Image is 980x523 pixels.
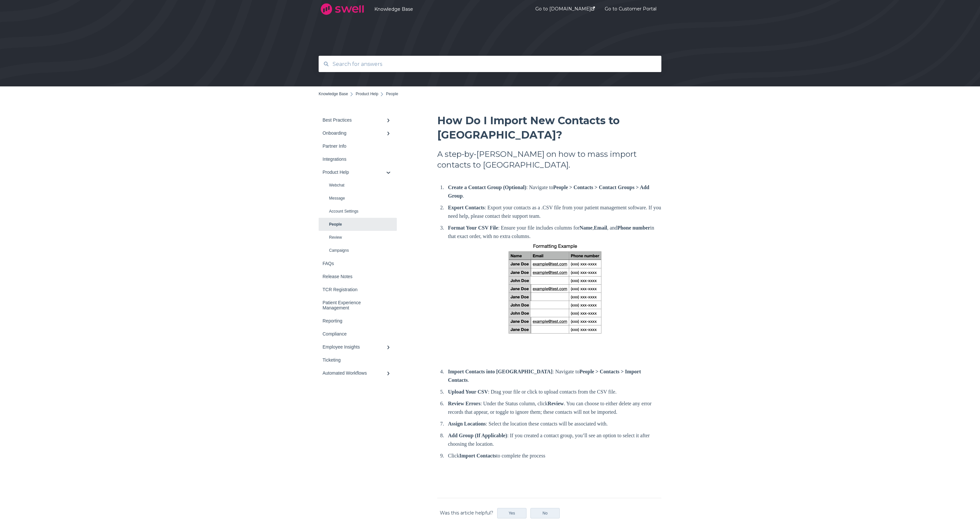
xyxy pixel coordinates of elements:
a: Release Notes [319,270,397,283]
a: Patient Experience Management [319,296,397,314]
div: Partner Info [323,143,386,149]
button: Yes [497,508,526,518]
a: Message [319,192,397,205]
strong: Review [548,401,564,406]
a: Compliance [319,327,397,340]
div: Compliance [323,331,386,336]
div: Release Notes [323,274,386,279]
a: Account Settings [319,205,397,218]
strong: Email [594,225,607,231]
p: : Under the Status column, click . You can choose to either delete any error records that appear,... [448,399,661,416]
button: No [530,508,560,518]
div: Onboarding [323,130,386,136]
strong: Name [580,225,593,231]
div: Automated Workflows [323,370,386,376]
div: Product Help [323,170,386,175]
strong: Upload Your CSV [448,389,488,395]
h2: A step-by-[PERSON_NAME] on how to mass import contacts to [GEOGRAPHIC_DATA]. [437,149,661,170]
span: People [386,92,398,96]
span: How Do I Import New Contacts to [GEOGRAPHIC_DATA]? [437,114,620,141]
a: Webchat [319,179,397,192]
a: Employee Insights [319,340,397,353]
a: FAQs [319,257,397,270]
p: : If you created a contact group, you’ll see an option to select it after choosing the location. [448,431,661,448]
strong: Assign Locations [448,421,486,426]
p: : Ensure your file includes columns for , , and in that exact order, with no extra columns. [448,224,661,364]
div: Ticketing [323,357,386,363]
strong: Review Errors [448,401,481,406]
strong: Create a Contact Group (Optional) [448,185,526,190]
p: : Export your contacts as a .CSV file from your patient management software. If you need help, pl... [448,203,661,220]
a: Partner Info [319,140,397,153]
a: Integrations [319,153,397,166]
a: Ticketing [319,353,397,366]
a: Reporting [319,314,397,327]
p: : Drag your file or click to upload contacts from the CSV file. [448,388,661,396]
a: Product Help [319,166,397,179]
a: Best Practices [319,113,397,127]
strong: Export Contacts [448,205,484,210]
img: company logo [319,1,366,17]
div: Patient Experience Management [323,300,386,310]
div: TCR Registration [323,287,386,292]
strong: Phone number [617,225,650,231]
span: Was this article helpful? [440,510,493,516]
a: Knowledge Base [319,92,348,96]
li: : Select the location these contacts will be associated with. [445,420,661,428]
a: Automated Workflows [319,366,397,380]
div: Employee Insights [323,344,386,350]
strong: Import Contacts into [GEOGRAPHIC_DATA] [448,369,553,374]
a: Onboarding [319,127,397,140]
strong: Format Your CSV File [448,225,498,231]
a: Knowledge Base [374,6,516,12]
a: Campaigns [319,244,397,257]
a: Review [319,231,397,244]
strong: Import Contacts [459,453,496,458]
div: Integrations [323,157,386,162]
p: : Navigate to . [448,183,661,200]
p: : Navigate to . [448,367,661,384]
input: Search for answers [329,57,652,71]
img: Screen Shot 2022-10-27 at 8.59.18 AM [503,241,607,339]
a: Product Help [356,92,378,96]
a: TCR Registration [319,283,397,296]
div: Best Practices [323,117,386,123]
p: Click to complete the process [448,452,661,460]
span: Yes [509,511,515,516]
a: People [319,218,397,231]
span: No [542,511,547,516]
div: FAQs [323,261,386,266]
strong: Add Group (If Applicable) [448,433,507,438]
div: Reporting [323,318,386,323]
